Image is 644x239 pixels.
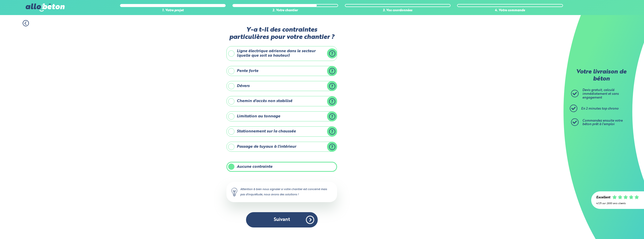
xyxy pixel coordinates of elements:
[226,66,337,76] label: Pente forte
[226,126,337,136] label: Stationnement sur la chaussée
[226,81,337,91] label: Dévers
[226,26,337,41] label: Y-a t-il des contraintes particulières pour votre chantier ?
[226,96,337,106] label: Chemin d'accès non stabilisé
[457,9,563,13] div: 4. Votre commande
[599,219,638,233] iframe: Help widget launcher
[226,46,337,61] label: Ligne électrique aérienne dans le secteur (quelle que soit sa hauteur)
[226,111,337,121] label: Limitation au tonnage
[226,182,337,202] div: Attention à bien nous signaler si votre chantier est concerné mais pas d'inquiétude, nous avons d...
[345,9,451,13] div: 3. Vos coordonnées
[246,212,318,227] button: Suivant
[26,4,64,12] img: allobéton
[226,142,337,152] label: Passage de tuyaux à l'intérieur
[226,162,337,172] label: Aucune contrainte
[120,9,226,13] div: 1. Votre projet
[232,9,338,13] div: 2. Votre chantier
